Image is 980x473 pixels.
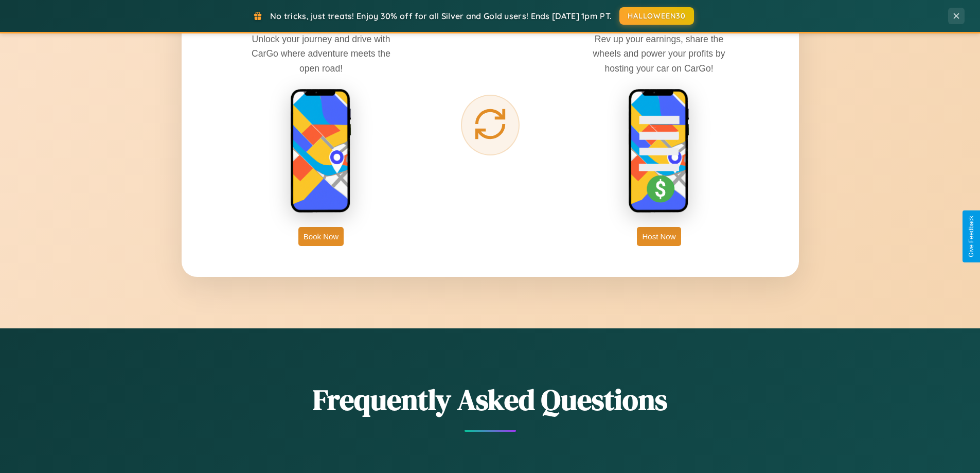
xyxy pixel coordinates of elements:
button: Book Now [298,227,344,246]
span: No tricks, just treats! Enjoy 30% off for all Silver and Gold users! Ends [DATE] 1pm PT. [270,11,612,21]
p: Unlock your journey and drive with CarGo where adventure meets the open road! [244,32,398,75]
button: Host Now [637,227,681,246]
h2: Frequently Asked Questions [182,380,799,419]
p: Rev up your earnings, share the wheels and power your profits by hosting your car on CarGo! [582,32,736,75]
img: rent phone [290,89,352,214]
button: HALLOWEEN30 [619,7,694,25]
img: host phone [628,89,690,214]
div: Give Feedback [968,216,975,257]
